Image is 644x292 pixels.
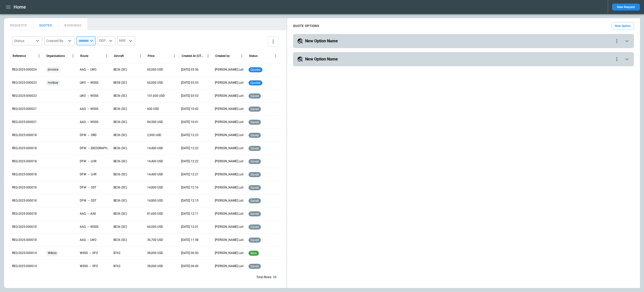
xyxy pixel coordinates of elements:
h5: New Option Name [305,56,338,62]
span: saved [250,134,260,137]
p: BE36 (SC) [113,68,127,72]
p: 07/02/2025 12:22 [181,159,198,164]
p: AAQ → AAE [80,212,96,216]
span: quoted [250,81,261,85]
p: REQ-2025-000018 [12,185,37,190]
span: jmvoice [46,63,60,76]
span: saved [250,147,260,150]
p: [PERSON_NAME] Luti [215,146,244,150]
p: [PERSON_NAME] Luti [215,81,244,85]
span: saved [250,238,260,242]
p: 101,600 USD [147,94,165,98]
div: DEP [98,36,115,45]
span: mofpay [46,76,60,89]
p: B762 [113,251,120,255]
div: Status [249,54,258,58]
p: BE58 (SC) [113,81,127,85]
p: 14,400 USD [147,159,163,164]
button: Route column menu [103,52,110,59]
p: BE36 (SC) [113,225,127,229]
button: New Option Namequote-option-actions [297,56,630,62]
h5: New Option Name [305,38,338,44]
p: REQ-2025-000014 [12,251,37,255]
p: REQ-2025-000018 [12,146,37,150]
div: Created by [215,54,230,58]
p: REQ-2025-000021 [12,107,37,111]
p: DFW → JFK [80,146,109,150]
p: 06/11/2025 06:49 [181,264,198,268]
button: Price column menu [171,52,178,59]
p: BE36 (SC) [113,199,127,203]
p: REQ-2025-000024 [12,68,37,72]
p: [PERSON_NAME] Luti [215,185,244,190]
h1: Home [14,4,26,10]
p: DFW → LHR [80,159,96,164]
p: [PERSON_NAME] Luti [215,238,244,242]
p: 33 [273,275,276,279]
p: 08/08/2025 03:56 [181,68,198,72]
p: WSSS → SFO [80,251,98,255]
p: BE36 (SC) [113,212,127,216]
span: saved [250,212,260,216]
div: Organisations [46,54,65,58]
span: saved [250,120,260,124]
p: REQ-2025-000023 [12,94,37,98]
p: BE36 (SC) [113,146,127,150]
p: [PERSON_NAME] Luti [215,120,244,124]
span: won [250,251,258,255]
p: 07/02/2025 12:21 [181,172,198,177]
p: REQ-2025-000018 [12,225,37,229]
p: [PERSON_NAME] Luti [215,251,244,255]
p: BE36 (SC) [113,120,127,124]
button: Reference column menu [35,52,43,59]
p: 08/08/2025 03:53 [181,94,198,98]
button: New Option Namequote-option-actions [297,38,630,44]
p: B762 [113,264,120,268]
button: REQUESTS [4,18,33,30]
p: [PERSON_NAME] Luti [215,225,244,229]
div: Created By [46,38,66,43]
p: 07/02/2025 12:16 [181,185,198,190]
p: 07/02/2025 12:15 [181,199,198,203]
button: QUOTES [33,18,58,30]
button: Created At (UTC-05:00) column menu [205,52,212,59]
span: saved [250,160,260,163]
p: AAQ → WSSS [80,107,98,111]
div: Price [148,54,154,58]
p: 14,400 USD [147,146,163,150]
div: Reference [13,54,26,58]
span: quoted [250,68,261,72]
p: 2,900 USD [147,133,161,137]
p: [PERSON_NAME] Luti [215,107,244,111]
p: 07/02/2025 12:22 [181,146,198,150]
p: AAQ → LWO [80,238,96,242]
p: BE36 (SC) [113,185,127,190]
p: REQ-2025-000018 [12,159,37,164]
p: BE36 (SC) [113,107,127,111]
div: Route [80,54,88,58]
p: DFW → ORD [80,133,97,137]
p: BE36 (SC) [113,159,127,164]
p: 06/11/2025 06:50 [181,251,198,255]
p: [PERSON_NAME] Luti [215,264,244,268]
p: 84,500 USD [147,120,163,124]
p: REQ-2025-000014 [12,264,37,268]
p: DFW → OST [80,199,96,203]
p: 38,000 USD [147,264,163,268]
p: [PERSON_NAME] Luti [215,172,244,177]
p: 36,700 USD [147,238,163,242]
p: [PERSON_NAME] Luti [215,199,244,203]
p: 07/02/2025 11:58 [181,238,198,242]
div: Status [14,38,34,43]
p: [PERSON_NAME] Luti [215,133,244,137]
button: New Option [612,22,634,30]
p: [PERSON_NAME] Luti [215,159,244,164]
div: ARR [117,36,135,45]
p: 38,000 USD [147,251,163,255]
p: BE36 (SC) [113,238,127,242]
p: 14,400 USD [147,172,163,177]
p: REQ-2025-000018 [12,172,37,177]
p: BE36 (SC) [113,94,127,98]
p: 14,800 USD [147,199,163,203]
button: Organisations column menu [69,52,76,59]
